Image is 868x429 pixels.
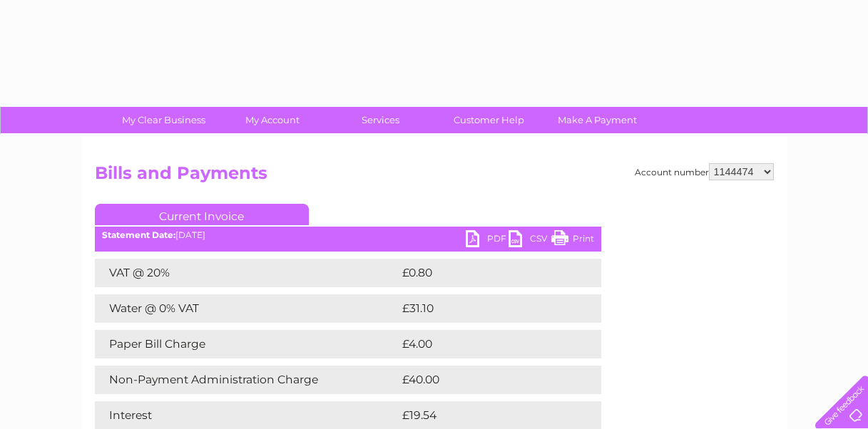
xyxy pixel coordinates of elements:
b: Statement Date: [102,229,175,240]
div: [DATE] [95,230,601,240]
a: Current Invoice [95,204,309,225]
a: My Account [213,107,331,133]
a: PDF [466,230,509,251]
a: Services [322,107,439,133]
td: £40.00 [399,366,573,394]
td: Non-Payment Administration Charge [95,366,399,394]
a: My Clear Business [105,107,223,133]
td: VAT @ 20% [95,259,399,287]
h2: Bills and Payments [95,163,774,190]
td: £4.00 [399,330,568,358]
a: Print [551,230,594,251]
td: £0.80 [399,259,568,287]
td: Paper Bill Charge [95,330,399,358]
a: CSV [509,230,551,251]
td: £31.10 [399,294,570,323]
td: Water @ 0% VAT [95,294,399,323]
a: Customer Help [430,107,548,133]
a: Make A Payment [538,107,656,133]
div: Account number [635,163,774,180]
